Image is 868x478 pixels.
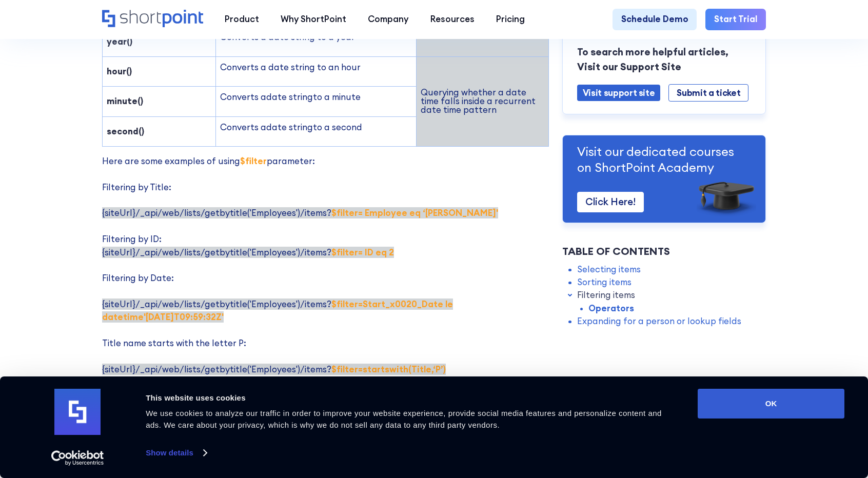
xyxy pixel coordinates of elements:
span: date string [266,91,313,103]
a: Expanding for a person or lookup fields [577,315,741,328]
span: {siteUrl}/_api/web/lists/getbytitle('Employees')/items? [102,207,498,218]
a: Product [214,9,270,30]
strong: $filter= ID eq 2 [331,247,394,258]
a: Home [102,10,203,29]
div: Why ShortPoint [281,13,346,26]
a: Why ShortPoint [270,9,357,30]
a: Click Here! [577,192,644,212]
div: This website uses cookies [146,392,675,404]
a: Filtering items [577,289,635,302]
span: We use cookies to analyze our traffic in order to improve your website experience, provide social... [146,409,662,429]
a: Schedule Demo [613,9,697,30]
strong: $filter=startswith(Title,‘P’) [331,364,446,375]
span: {siteUrl}/_api/web/lists/getbytitle('Employees')/items? [102,364,446,375]
div: Resources [430,13,475,26]
strong: hour( [107,66,129,77]
strong: $filter [240,155,267,167]
div: Table of Contents [562,243,766,258]
img: logo [54,389,101,435]
td: Querying whether a date time falls inside a recurrent date time pattern [416,56,548,146]
p: Visit our dedicated courses on ShortPoint Academy [577,144,752,175]
a: Usercentrics Cookiebot - opens in a new window [33,450,123,466]
a: Submit a ticket [668,84,748,102]
p: Converts a date string to an hour [220,61,412,74]
strong: ) [129,66,132,77]
strong: $filter= Employee eq ‘[PERSON_NAME]' [331,207,498,218]
a: Pricing [485,9,536,30]
a: Visit support site [577,85,661,101]
div: Pricing [496,13,525,26]
button: OK [698,389,844,419]
span: date string [266,122,313,133]
div: Product [225,13,259,26]
a: Company [357,9,419,30]
p: Converts a to a minute [220,91,412,104]
p: Converts a to a second [220,121,412,134]
a: Show details [146,445,206,461]
p: To search more helpful articles, Visit our Support Site [577,45,752,74]
a: Sorting items [577,276,632,289]
strong: year() [107,36,132,47]
strong: second() [107,126,144,137]
a: Resources [419,9,485,30]
span: {siteUrl}/_api/web/lists/getbytitle('Employees')/items? [102,247,394,258]
strong: minute() [107,95,143,107]
a: Selecting items [577,263,641,275]
a: Start Trial [705,9,766,30]
span: {siteUrl}/_api/web/lists/getbytitle('Employees')/items? [102,298,453,323]
a: Operators [588,302,634,315]
div: Company [368,13,408,26]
